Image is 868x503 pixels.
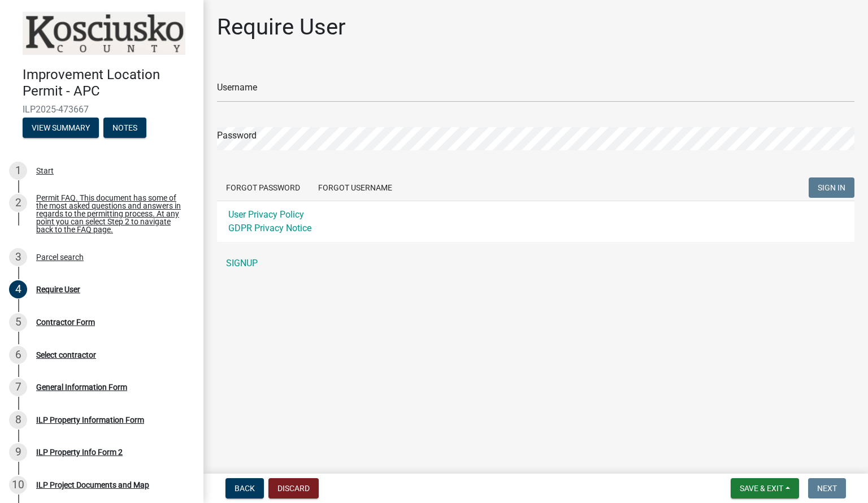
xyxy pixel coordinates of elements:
[740,484,783,493] span: Save & Exit
[9,162,27,180] div: 1
[36,167,54,175] div: Start
[23,12,185,55] img: Kosciusko County, Indiana
[36,448,123,456] div: ILP Property Info Form 2
[23,124,99,133] wm-modal-confirm: Summary
[9,378,27,396] div: 7
[9,248,27,266] div: 3
[36,253,84,261] div: Parcel search
[731,478,799,498] button: Save & Exit
[9,313,27,331] div: 5
[36,383,127,391] div: General Information Form
[9,443,27,461] div: 9
[217,177,309,198] button: Forgot Password
[268,478,319,498] button: Discard
[9,476,27,494] div: 10
[9,346,27,364] div: 6
[36,416,144,424] div: ILP Property Information Form
[228,209,304,220] a: User Privacy Policy
[103,118,146,138] button: Notes
[36,351,96,359] div: Select contractor
[9,194,27,212] div: 2
[103,124,146,133] wm-modal-confirm: Notes
[235,484,255,493] span: Back
[23,67,194,99] h4: Improvement Location Permit - APC
[9,411,27,429] div: 8
[23,118,99,138] button: View Summary
[36,318,95,326] div: Contractor Form
[36,285,80,293] div: Require User
[309,177,401,198] button: Forgot Username
[808,478,846,498] button: Next
[817,484,837,493] span: Next
[23,104,181,115] span: ILP2025-473667
[217,252,854,275] a: SIGNUP
[36,194,185,233] div: Permit FAQ. This document has some of the most asked questions and answers in regards to the perm...
[809,177,854,198] button: SIGN IN
[9,280,27,298] div: 4
[818,183,845,192] span: SIGN IN
[217,14,346,41] h1: Require User
[36,481,149,489] div: ILP Project Documents and Map
[228,223,311,233] a: GDPR Privacy Notice
[225,478,264,498] button: Back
